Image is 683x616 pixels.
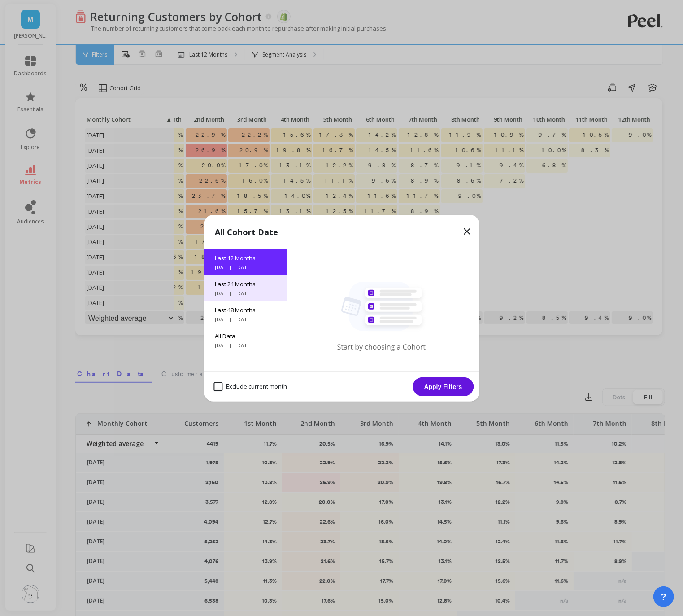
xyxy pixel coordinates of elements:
span: Exclude current month [213,382,287,391]
span: [DATE] - [DATE] [215,290,276,297]
button: ? [653,586,674,607]
span: Last 24 Months [215,280,276,288]
button: Apply Filters [413,377,474,396]
span: Last 12 Months [215,254,276,262]
p: All Cohort Date [215,226,278,238]
span: [DATE] - [DATE] [215,264,276,271]
span: All Data [215,332,276,340]
span: [DATE] - [DATE] [215,342,276,349]
span: Last 48 Months [215,306,276,314]
span: [DATE] - [DATE] [215,316,276,323]
span: ? [661,590,666,603]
